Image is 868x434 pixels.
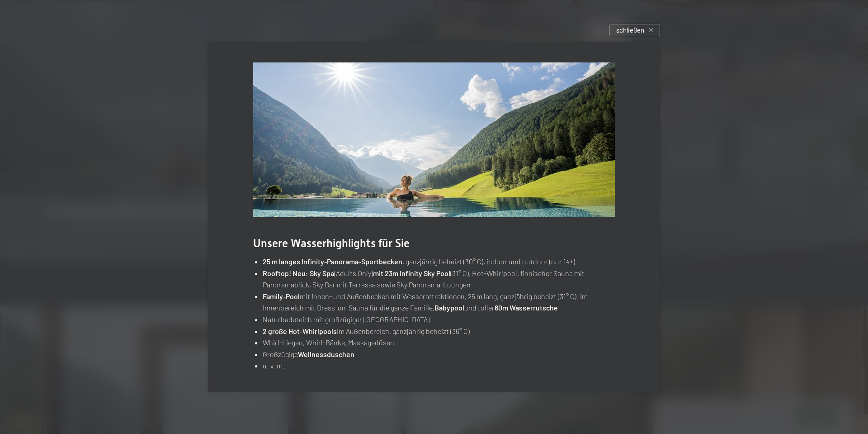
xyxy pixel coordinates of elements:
[263,291,615,314] li: mit Innen- und Außenbecken mit Wasserattraktionen, 25 m lang, ganzjährig beheizt (31° C). Im Inne...
[434,303,464,312] strong: Babypool
[373,269,450,277] strong: mit 23m Infinity Sky Pool
[263,267,615,291] li: (Adults Only) (31° C), Hot-Whirlpool, finnischer Sauna mit Panoramablick, Sky Bar mit Terrasse so...
[495,303,558,312] strong: 60m Wasserrutsche
[253,237,410,250] span: Unsere Wasserhighlights für Sie
[263,292,300,300] strong: Family-Pool
[263,269,334,277] strong: Rooftop! Neu: Sky Spa
[616,25,644,35] span: schließen
[263,256,615,267] li: , ganzjährig beheizt (30° C), indoor und outdoor (nur 14+)
[263,257,402,266] strong: 25 m langes Infinity-Panorama-Sportbecken
[253,62,615,217] img: Wasserträume mit Panoramablick auf die Landschaft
